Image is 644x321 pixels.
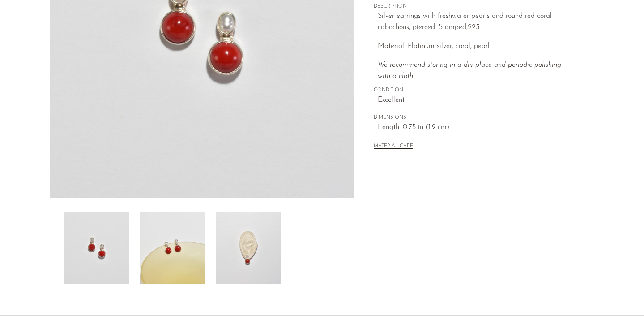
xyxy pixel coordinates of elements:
span: CONDITION [374,87,575,95]
span: Excellent. [378,95,575,106]
img: Red Coral Pearl Earrings [216,212,281,284]
i: We recommend storing in a dry place and periodic polishing with a cloth. [378,61,561,80]
span: Length: 0.75 in (1.9 cm) [378,122,575,134]
p: Silver earrings with freshwater pearls and round red coral cabochons, pierced. Stamped, [378,11,575,34]
p: Material: Platinum silver, coral, pearl. [378,41,575,52]
span: DESCRIPTION [374,3,575,11]
img: Red Coral Pearl Earrings [64,212,129,284]
em: 925. [468,24,481,31]
img: Red Coral Pearl Earrings [140,212,205,284]
button: MATERIAL CARE [374,143,413,150]
span: DIMENSIONS [374,114,575,122]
